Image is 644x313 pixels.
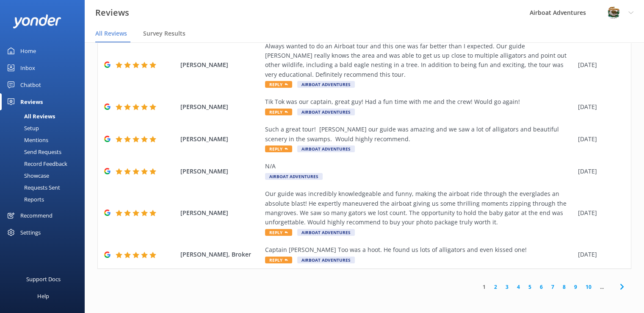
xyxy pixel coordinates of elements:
div: [DATE] [578,208,620,218]
img: 271-1670286363.jpg [607,6,620,19]
span: Reply [265,145,292,152]
a: 1 [478,283,490,291]
div: Our guide was incredibly knowledgeable and funny, making the airboat ride through the everglades ... [265,189,574,227]
a: Reports [5,193,85,205]
div: Settings [20,224,41,241]
a: 4 [513,283,524,291]
div: Captain [PERSON_NAME] Too was a hoot. He found us lots of alligators and even kissed one! [265,245,574,254]
a: 7 [547,283,558,291]
div: Always wanted to do an Airboat tour and this one was far better than I expected. Our guide [PERSO... [265,42,574,80]
div: Such a great tour! [PERSON_NAME] our guide was amazing and we saw a lot of alligators and beautif... [265,125,574,144]
a: Record Feedback [5,158,85,170]
a: Setup [5,122,85,134]
span: Survey Results [143,29,185,38]
span: Airboat Adventures [297,81,355,88]
a: All Reviews [5,110,85,122]
div: Reports [5,193,44,205]
div: Chatbot [20,76,41,93]
div: Inbox [20,59,35,76]
div: [DATE] [578,60,620,70]
span: Airboat Adventures [297,145,355,152]
a: Mentions [5,134,85,146]
div: Send Requests [5,146,61,158]
span: ... [596,283,608,291]
span: Reply [265,81,292,88]
a: Showcase [5,170,85,182]
span: Reply [265,229,292,236]
div: Help [37,288,49,305]
a: 5 [524,283,536,291]
div: Record Feedback [5,158,67,170]
span: [PERSON_NAME] [180,60,261,70]
div: Setup [5,122,39,134]
span: All Reviews [95,29,127,38]
span: Airboat Adventures [297,229,355,236]
div: [DATE] [578,134,620,144]
span: Airboat Adventures [265,173,323,180]
span: [PERSON_NAME] [180,208,261,218]
a: Requests Sent [5,182,85,193]
span: Reply [265,109,292,115]
a: Send Requests [5,146,85,158]
a: 10 [581,283,596,291]
div: Home [20,42,36,59]
div: All Reviews [5,110,55,122]
div: [DATE] [578,167,620,176]
a: 8 [558,283,570,291]
div: Tik Tok was our captain, great guy! Had a fun time with me and the crew! Would go again! [265,97,574,106]
span: Reply [265,257,292,263]
div: Support Docs [26,271,61,288]
div: Recommend [20,207,53,224]
h3: Reviews [95,6,129,20]
span: [PERSON_NAME] [180,167,261,176]
span: [PERSON_NAME] [180,134,261,144]
div: Requests Sent [5,182,60,193]
a: 3 [501,283,513,291]
div: [DATE] [578,250,620,259]
div: N/A [265,162,574,171]
span: [PERSON_NAME], Broker [180,250,261,259]
div: Showcase [5,170,49,182]
a: 6 [536,283,547,291]
img: yonder-white-logo.png [13,14,61,28]
span: Airboat Adventures [297,257,355,263]
a: 9 [570,283,581,291]
div: Mentions [5,134,48,146]
div: [DATE] [578,102,620,112]
a: 2 [490,283,501,291]
span: [PERSON_NAME] [180,102,261,112]
span: Airboat Adventures [297,109,355,115]
div: Reviews [20,93,43,110]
